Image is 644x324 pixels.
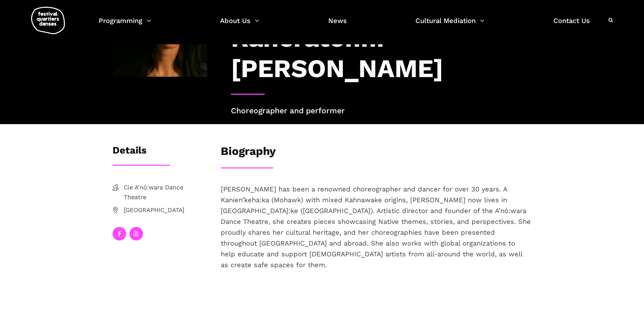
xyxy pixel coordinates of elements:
a: facebook [113,227,126,240]
h3: Biography [221,144,276,161]
a: About Us [220,15,259,35]
span: [GEOGRAPHIC_DATA] [124,205,207,215]
a: instagram [129,227,143,240]
span: [PERSON_NAME] has been a renowned choreographer and dancer for over 30 years. A Kanien’keha:ka (M... [221,185,531,269]
a: News [328,15,347,35]
p: Choreographer and performer [231,105,532,117]
span: Cie A’nó:wara Dance Theatre [124,183,207,202]
a: Programming [99,15,151,35]
img: logo-fqd-med [31,7,65,34]
h3: Details [113,144,146,161]
a: Cultural Mediation [415,15,484,35]
a: Contact Us [553,15,590,35]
